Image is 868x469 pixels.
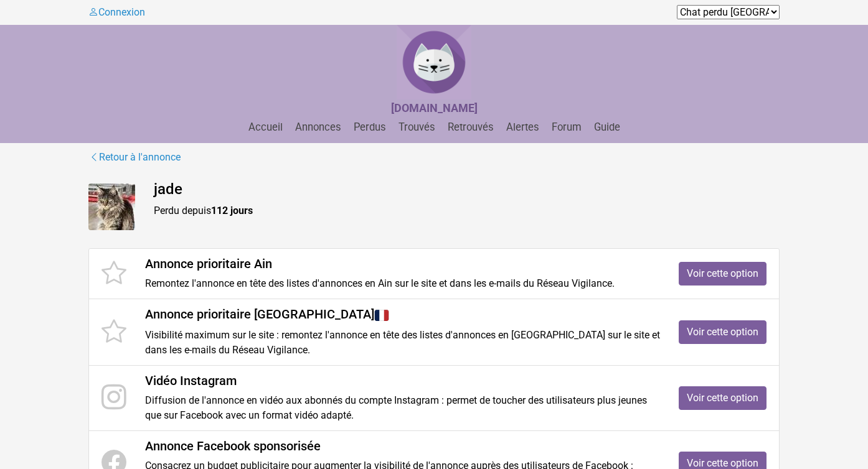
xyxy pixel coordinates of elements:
h4: Vidéo Instagram [145,373,660,388]
h4: Annonce Facebook sponsorisée [145,439,660,453]
a: Forum [547,121,587,133]
a: Guide [589,121,625,133]
a: Accueil [243,121,288,133]
a: Annonces [290,121,346,133]
strong: 112 jours [211,205,253,216]
p: Remontez l'annonce en tête des listes d'annonces en Ain sur le site et dans les e-mails du Réseau... [145,276,660,291]
p: Visibilité maximum sur le site : remontez l'annonce en tête des listes d'annonces en [GEOGRAPHIC_... [145,328,660,358]
a: Alertes [501,121,544,133]
h4: Annonce prioritaire [GEOGRAPHIC_DATA] [145,307,660,323]
a: Voir cette option [679,386,767,410]
a: Retrouvés [443,121,499,133]
a: Perdus [349,121,391,133]
p: Perdu depuis [154,203,780,218]
a: Connexion [88,6,145,18]
a: Voir cette option [679,262,767,286]
strong: [DOMAIN_NAME] [391,101,478,114]
img: Chat Perdu France [397,25,471,100]
h4: Annonce prioritaire Ain [145,256,660,271]
a: Voir cette option [679,320,767,344]
h4: jade [154,180,780,198]
a: [DOMAIN_NAME] [391,103,478,114]
a: Retour à l'annonce [88,149,181,165]
img: France [374,308,389,323]
p: Diffusion de l'annonce en vidéo aux abonnés du compte Instagram : permet de toucher des utilisate... [145,393,660,423]
a: Trouvés [394,121,440,133]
